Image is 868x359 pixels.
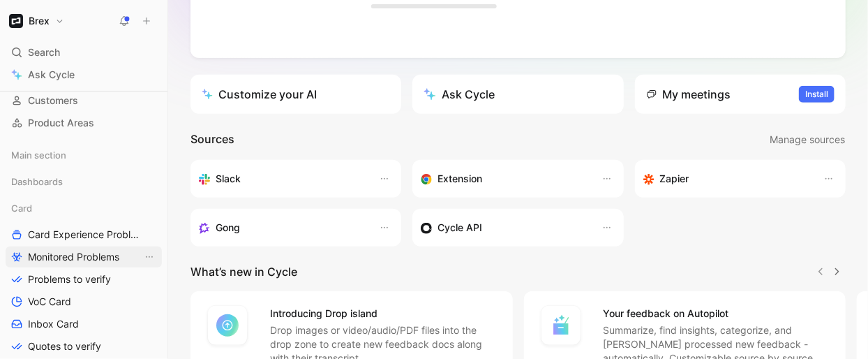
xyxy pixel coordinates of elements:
div: Dashboards [6,171,162,192]
span: Dashboards [11,175,63,189]
button: BrexBrex [6,11,68,31]
h3: Cycle API [437,219,482,236]
div: Card [6,198,162,219]
span: Quotes to verify [28,339,101,353]
div: Capture feedback from anywhere on the web [421,170,587,187]
div: Main section [6,145,162,170]
h3: Extension [437,170,482,187]
h2: Sources [190,131,234,149]
span: Customers [28,94,78,108]
span: Install [805,87,828,101]
h3: Gong [216,219,240,236]
h4: Your feedback on Autopilot [604,305,830,322]
a: Quotes to verify [6,336,162,357]
a: Problems to verify [6,269,162,290]
img: Brex [9,14,23,28]
span: Inbox Card [28,317,79,331]
a: Customize your AI [190,75,401,114]
div: Sync your customers, send feedback and get updates in Slack [199,170,365,187]
button: Manage sources [769,131,846,149]
a: VoC Card [6,291,162,312]
span: Card Experience Problems [28,228,143,242]
h3: Slack [216,170,241,187]
button: Install [799,86,835,103]
span: Product Areas [28,116,94,130]
div: Search [6,42,162,63]
a: Inbox Card [6,314,162,335]
span: Card [11,201,32,215]
a: Card Experience Problems [6,224,162,245]
span: Monitored Problems [28,250,119,264]
div: Sync customers & send feedback from custom sources. Get inspired by our favorite use case [421,219,587,236]
a: Monitored ProblemsView actions [6,247,162,268]
a: Product Areas [6,112,162,133]
div: Customize your AI [202,86,317,103]
span: Main section [11,148,66,162]
h2: What’s new in Cycle [190,263,297,280]
span: VoC Card [28,295,71,309]
div: Dashboards [6,171,162,196]
span: Ask Cycle [28,66,75,83]
h3: Zapier [660,170,689,187]
h4: Introducing Drop island [270,305,496,322]
span: Manage sources [770,131,845,148]
a: Customers [6,90,162,111]
div: Capture feedback from thousands of sources with Zapier (survey results, recordings, sheets, etc). [643,170,809,187]
div: Ask Cycle [424,86,495,103]
h1: Brex [29,15,50,27]
div: Main section [6,145,162,166]
a: Ask Cycle [6,64,162,85]
span: Problems to verify [28,272,111,286]
button: Ask Cycle [412,75,623,114]
div: Capture feedback from your incoming calls [199,219,365,236]
span: Search [28,44,60,61]
button: View actions [142,250,156,264]
div: My meetings [646,86,731,103]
